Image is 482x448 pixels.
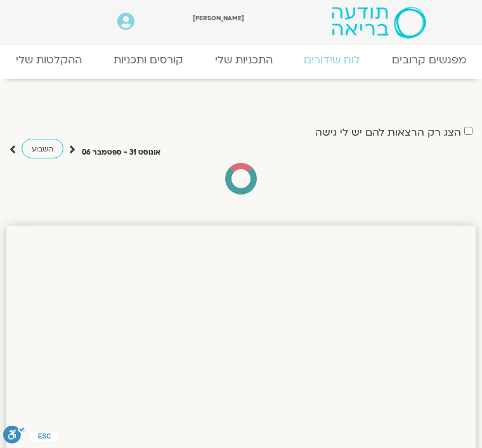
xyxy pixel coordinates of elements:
[376,47,482,73] a: מפגשים קרובים
[199,47,289,73] a: התכניות שלי
[82,146,160,159] p: אוגוסט 31 - ספטמבר 06
[98,47,199,73] a: קורסים ותכניות
[193,14,244,22] span: [PERSON_NAME]
[315,127,461,138] label: הצג רק הרצאות להם יש לי גישה
[22,139,63,158] a: השבוע
[288,47,376,73] a: לוח שידורים
[32,144,53,154] span: השבוע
